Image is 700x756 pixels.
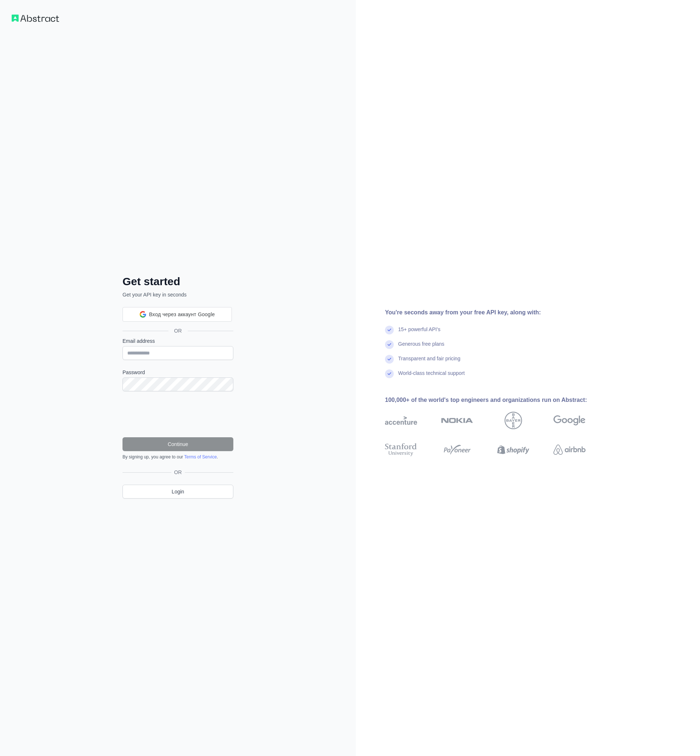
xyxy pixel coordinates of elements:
div: 15+ powerful API's [398,326,440,340]
span: Вход через аккаунт Google [149,311,215,318]
span: OR [171,469,185,476]
label: Email address [122,337,233,345]
div: You're seconds away from your free API key, along with: [385,308,609,317]
img: check mark [385,326,394,334]
img: Workflow [12,15,59,22]
p: Get your API key in seconds [122,291,233,298]
img: bayer [505,412,522,429]
img: check mark [385,340,394,349]
div: Transparent and fair pricing [398,355,460,369]
iframe: reCAPTCHA [122,400,233,429]
img: stanford university [385,442,417,458]
img: google [553,412,586,429]
img: airbnb [553,442,586,458]
img: check mark [385,369,394,378]
label: Password [122,369,233,376]
div: By signing up, you agree to our . [122,454,233,460]
h2: Get started [122,275,233,288]
img: accenture [385,412,417,429]
a: Terms of Service [184,454,217,460]
div: Generous free plans [398,340,444,355]
img: payoneer [441,442,473,458]
a: Login [122,485,233,499]
div: Вход через аккаунт Google [122,307,232,322]
img: shopify [497,442,529,458]
span: OR [168,327,188,334]
img: nokia [441,412,473,429]
div: 100,000+ of the world's top engineers and organizations run on Abstract: [385,396,609,404]
div: World-class technical support [398,369,465,384]
button: Continue [122,437,233,451]
img: check mark [385,355,394,364]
